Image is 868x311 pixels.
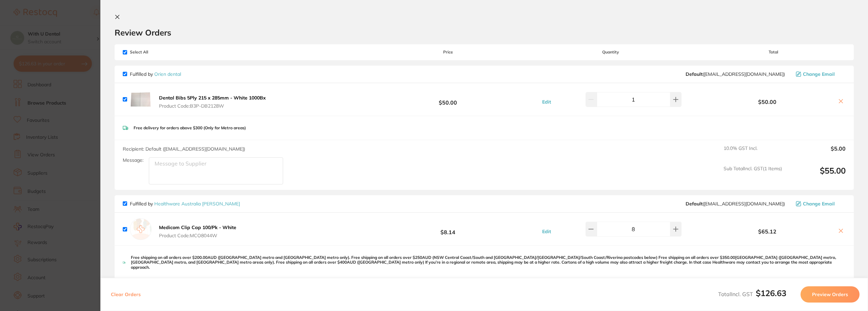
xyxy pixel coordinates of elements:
button: Medicom Clip Cap 100/Pk - White Product Code:MCO8044W [157,224,238,239]
p: Free shipping on all orders over $200.00AUD ([GEOGRAPHIC_DATA] metro and [GEOGRAPHIC_DATA] metro ... [131,255,846,270]
p: Fulfilled by [130,201,240,206]
button: Change Email [794,201,846,207]
b: Dental Bibs 5Ply 215 x 285mm - White 1000Bx [159,95,266,101]
b: Medicom Clip Cap 100/Pk - White [159,224,236,230]
b: $8.14 [376,223,520,236]
b: $50.00 [376,93,520,106]
b: Default [686,201,703,207]
span: Recipient: Default ( [EMAIL_ADDRESS][DOMAIN_NAME] ) [123,146,245,152]
h2: Review Orders [115,27,854,38]
button: Change Email [794,71,846,77]
button: Clear Orders [109,286,143,303]
output: $5.00 [787,146,846,160]
span: Product Code: MCO8044W [159,233,236,238]
p: Free delivery for orders above $300 (Only for Metro areas) [134,126,246,130]
button: Edit [540,228,553,235]
a: Healthware Australia [PERSON_NAME] [154,201,240,207]
span: Change Email [803,201,835,206]
span: Price [376,50,520,54]
span: info@healthwareaustralia.com.au [686,201,785,206]
a: Orien dental [154,71,181,77]
span: Total [701,50,846,54]
button: Preview Orders [801,286,860,303]
span: 10.0 % GST Incl. [724,146,782,160]
span: Quantity [520,50,701,54]
span: Change Email [803,71,835,77]
span: Total Incl. GST [718,291,786,297]
p: Fulfilled by [130,71,181,77]
span: Select All [123,50,191,54]
span: Product Code: B3P-DB2128W [159,103,266,109]
label: Message: [123,157,143,163]
img: empty.jpg [130,218,152,240]
img: NmdpbzV4ZA [130,89,152,110]
b: $65.12 [701,228,833,235]
b: $126.63 [756,288,786,298]
span: sales@orien.com.au [686,71,785,77]
span: Sub Total Incl. GST ( 1 Items) [724,166,782,184]
button: Dental Bibs 5Ply 215 x 285mm - White 1000Bx Product Code:B3P-DB2128W [157,95,268,109]
button: Edit [540,99,553,105]
b: $50.00 [701,99,833,105]
output: $55.00 [787,166,846,184]
b: Default [686,71,703,77]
